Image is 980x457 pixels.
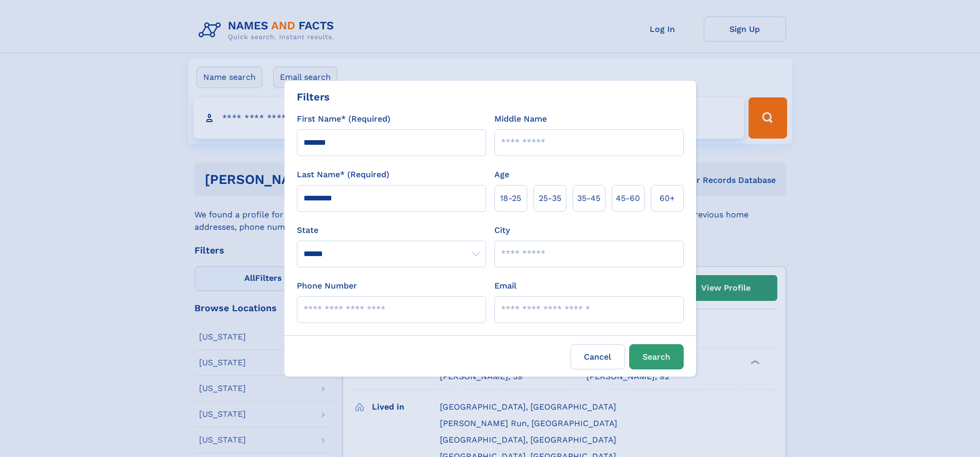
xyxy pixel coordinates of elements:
label: Email [494,280,516,292]
div: Filters [297,89,330,105]
label: City [494,224,510,236]
label: Age [494,168,509,181]
button: Search [629,344,684,369]
span: 45‑60 [616,192,640,205]
span: 18‑25 [500,192,521,205]
label: Middle Name [494,113,547,125]
label: Last Name* (Required) [297,168,389,181]
label: Phone Number [297,280,357,292]
label: Cancel [571,344,625,369]
span: 60+ [660,192,675,205]
label: First Name* (Required) [297,113,390,125]
span: 35‑45 [577,192,600,205]
label: State [297,224,486,236]
span: 25‑35 [539,192,561,205]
